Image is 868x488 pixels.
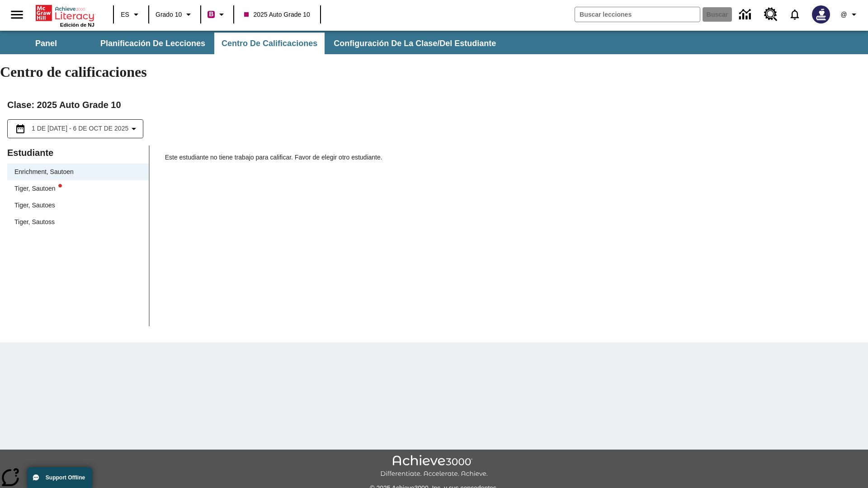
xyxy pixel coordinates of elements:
button: Perfil/Configuración [835,6,864,23]
span: Panel [35,38,57,49]
span: Centro de calificaciones [222,38,317,49]
button: Seleccione el intervalo de fechas opción del menú [11,123,139,134]
span: 1 de [DATE] - 6 de oct de 2025 [32,124,128,133]
button: Abrir el menú lateral [4,1,30,28]
span: Planificación de lecciones [100,38,205,49]
input: Buscar campo [575,7,700,22]
svg: Collapse Date Range Filter [128,123,139,134]
p: Este estudiante no tiene trabajo para calificar. Favor de elegir otro estudiante. [165,153,861,169]
img: Avatar [812,5,830,23]
span: Configuración de la clase/del estudiante [334,38,496,49]
div: Enrichment, Sautoen [14,167,74,177]
button: Lenguaje: ES, Selecciona un idioma [117,6,146,23]
span: Support Offline [46,474,85,481]
img: Achieve3000 Differentiate Accelerate Achieve [380,455,488,478]
span: Edición de NJ [60,22,94,28]
button: Planificación de lecciones [93,33,212,54]
svg: writing assistant alert [58,184,62,188]
button: Grado: Grado 10, Elige un grado [152,6,198,23]
span: B [209,9,213,20]
div: Tiger, Sautoss [7,214,149,230]
button: Escoja un nuevo avatar [807,3,835,26]
span: Grado 10 [156,10,182,19]
div: Tiger, Sautoenwriting assistant alert [7,180,149,197]
a: Centro de información [734,2,759,27]
button: Panel [1,33,91,54]
button: Configuración de la clase/del estudiante [326,33,503,54]
a: Centro de recursos, Se abrirá en una pestaña nueva. [759,2,783,27]
div: Enrichment, Sautoen [7,164,149,180]
span: ES [121,10,129,19]
button: Support Offline [27,467,92,488]
a: Notificaciones [783,3,807,26]
button: Centro de calificaciones [214,33,325,54]
h2: Clase : 2025 Auto Grade 10 [7,98,861,112]
div: Tiger, Sautoen [14,184,62,193]
div: Portada [36,3,94,28]
span: @ [840,10,847,19]
span: 2025 Auto Grade 10 [244,10,310,19]
div: Tiger, Sautoss [14,217,55,227]
div: Tiger, Sautoes [14,201,55,210]
p: Estudiante [7,145,149,160]
a: Portada [36,4,94,22]
div: Tiger, Sautoes [7,197,149,214]
button: Boost El color de la clase es rojo violeta. Cambiar el color de la clase. [204,6,231,23]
